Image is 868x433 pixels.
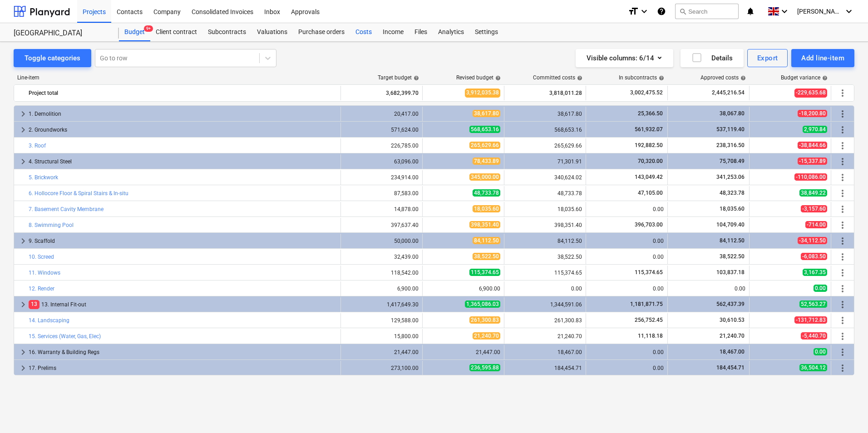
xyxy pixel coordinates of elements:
div: Visible columns : 6/14 [587,52,662,64]
div: Costs [350,23,377,41]
div: 38,522.50 [508,254,582,260]
div: 0.00 [671,285,745,292]
div: 0.00 [590,238,664,244]
span: 18,035.60 [719,206,745,212]
span: -714.00 [805,221,827,228]
div: Revised budget [456,74,501,81]
a: 15. Services (Water, Gas, Elec) [29,333,101,340]
div: 568,653.16 [508,127,582,133]
span: 18,035.60 [473,205,500,212]
span: 75,708.49 [719,158,745,164]
span: 341,253.06 [715,174,745,180]
span: More actions [837,267,848,278]
span: help [412,75,419,81]
span: -5,440.70 [801,332,827,340]
span: 0.00 [814,348,827,355]
span: -131,712.83 [794,316,827,324]
span: More actions [837,347,848,358]
span: keyboard_arrow_right [18,124,29,135]
div: Budget variance [781,74,828,81]
div: 115,374.65 [508,270,582,276]
button: Visible columns:6/14 [576,49,673,67]
a: 12. Render [29,285,54,292]
div: 1. Demolition [29,107,337,121]
span: 25,366.50 [637,110,664,117]
div: Subcontracts [202,23,252,41]
div: 340,624.02 [508,174,582,181]
span: keyboard_arrow_right [18,156,29,167]
a: 8. Swimming Pool [29,222,74,228]
div: Add line-item [801,52,844,64]
div: 15,800.00 [345,333,419,340]
div: 234,914.00 [345,174,419,181]
span: -229,635.68 [794,89,827,97]
div: Budget [119,23,150,41]
div: 571,624.00 [345,127,419,133]
a: Purchase orders [293,23,350,41]
span: 9+ [144,25,153,32]
div: Approved costs [700,74,746,81]
div: Settings [469,23,503,41]
a: Valuations [252,23,293,41]
div: In subcontracts [619,74,664,81]
span: 261,300.83 [469,316,500,324]
span: 38,617.80 [473,110,500,117]
a: Client contract [150,23,202,41]
div: 20,417.00 [345,111,419,117]
div: Committed costs [533,74,582,81]
span: 36,504.12 [799,364,827,371]
div: 21,447.00 [345,349,419,355]
div: 273,100.00 [345,365,419,371]
button: Details [681,49,744,67]
div: 129,588.00 [345,317,419,324]
span: 78,433.89 [473,157,500,165]
span: 21,240.70 [473,332,500,340]
div: 3,818,011.28 [508,86,582,100]
button: Search [675,4,739,19]
div: 226,785.00 [345,143,419,149]
span: 52,563.27 [799,300,827,308]
span: 115,374.65 [469,269,500,276]
span: More actions [837,315,848,326]
span: 256,752.45 [634,317,664,323]
span: More actions [837,172,848,183]
a: Files [409,23,433,41]
span: 38,067.80 [719,110,745,117]
span: -6,083.50 [801,253,827,260]
span: 396,703.00 [634,221,664,228]
div: 398,351.40 [508,222,582,228]
a: 14. Landscaping [29,317,69,324]
span: More actions [837,363,848,374]
span: More actions [837,188,848,199]
div: 184,454.71 [508,365,582,371]
div: 48,733.78 [508,190,582,197]
span: 30,610.53 [719,317,745,323]
div: 265,629.66 [508,143,582,149]
span: 192,882.50 [634,142,664,148]
span: -15,337.89 [798,157,827,165]
div: 50,000.00 [345,238,419,244]
button: Toggle categories [14,49,91,67]
div: 0.00 [590,206,664,212]
span: 561,932.07 [634,126,664,133]
span: 568,653.16 [469,126,500,133]
div: 3,682,399.70 [345,86,419,100]
span: 0.00 [814,285,827,292]
span: 104,709.40 [715,221,745,228]
div: 32,439.00 [345,254,419,260]
span: 2,970.84 [803,126,827,133]
span: 1,365,086.03 [465,300,500,308]
div: 118,542.00 [345,270,419,276]
div: 0.00 [590,285,664,292]
span: 537,119.40 [715,126,745,133]
span: 47,105.00 [637,190,664,196]
span: 184,454.71 [715,364,745,371]
span: More actions [837,88,848,98]
div: Project total [29,86,337,100]
div: Income [377,23,409,41]
span: 48,323.78 [719,190,745,196]
span: 84,112.50 [719,237,745,244]
span: 3,002,475.52 [629,89,664,97]
a: Analytics [433,23,469,41]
